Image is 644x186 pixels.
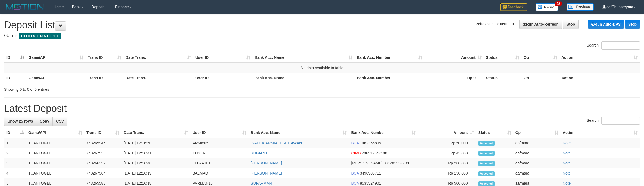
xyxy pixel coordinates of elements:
td: [DATE] 12:16:19 [121,168,190,178]
input: Search: [601,41,640,50]
th: Date Trans.: activate to sort column ascending [123,53,193,63]
th: Bank Acc. Number: activate to sort column ascending [355,53,424,63]
th: Game/API: activate to sort column ascending [26,128,84,138]
label: Search: [587,41,640,50]
span: Copy [40,119,49,123]
a: Stop [625,20,640,29]
span: Accepted [478,161,495,166]
th: ID: activate to sort column descending [4,53,26,63]
th: Op: activate to sort column ascending [521,53,559,63]
th: Date Trans. [123,73,193,83]
td: 2 [4,148,26,158]
img: panduan.png [567,3,594,11]
td: TUANTOGEL [26,168,84,178]
th: Rp 0 [424,73,484,83]
td: ARMI805 [190,138,248,148]
a: Copy [36,117,53,126]
th: Game/API: activate to sort column ascending [26,53,86,63]
th: Status: activate to sort column ascending [476,128,513,138]
h4: Game: [4,33,640,39]
td: Rp 150,000 [418,168,476,178]
a: Run Auto-Refresh [519,20,562,29]
span: Show 25 rows [8,119,33,123]
td: 1 [4,138,26,148]
th: Status: activate to sort column ascending [484,53,521,63]
a: Note [563,181,571,185]
span: Accepted [478,181,495,186]
span: Copy 3490903711 to clipboard [360,171,381,175]
span: BCA [351,171,359,175]
input: Search: [601,117,640,125]
span: CIMB [351,151,361,155]
a: [PERSON_NAME] [251,171,282,175]
img: Button%20Memo.svg [536,3,558,11]
td: 743267538 [84,148,121,158]
span: Copy 081283339709 to clipboard [384,161,409,165]
a: Note [563,151,571,155]
div: Showing 0 to 0 of 0 entries [4,84,264,92]
th: Action: activate to sort column ascending [561,128,640,138]
td: BALMAD [190,168,248,178]
span: Accepted [478,141,495,146]
th: ID [4,73,26,83]
th: Status [484,73,521,83]
th: Date Trans.: activate to sort column ascending [121,128,190,138]
strong: 00:00:10 [499,22,514,26]
span: Copy 706912547100 to clipboard [362,151,387,155]
span: Accepted [478,171,495,176]
span: 32 [555,1,562,6]
td: 743266352 [84,158,121,168]
span: Accepted [478,151,495,156]
a: IKADEK ARMIADI SETIAWAN [251,141,302,145]
th: Op: activate to sort column ascending [513,128,561,138]
th: ID: activate to sort column descending [4,128,26,138]
span: Copy 1462355895 to clipboard [360,141,381,145]
th: User ID: activate to sort column ascending [193,53,252,63]
img: Feedback.jpg [500,3,527,11]
th: Bank Acc. Name: activate to sort column ascending [252,53,355,63]
th: Op [521,73,559,83]
td: aafmara [513,158,561,168]
h1: Latest Deposit [4,103,640,114]
a: Stop [563,20,579,29]
td: 743265946 [84,138,121,148]
img: MOTION_logo.png [4,3,45,11]
th: Game/API [26,73,86,83]
td: aafmara [513,148,561,158]
th: Bank Acc. Number [355,73,424,83]
label: Search: [587,117,640,125]
a: SUPARMAN [251,181,272,185]
th: Action: activate to sort column ascending [559,53,640,63]
td: Rp 280,000 [418,158,476,168]
th: Trans ID: activate to sort column ascending [84,128,121,138]
a: Note [563,141,571,145]
td: Rp 50,000 [418,138,476,148]
span: Copy 8535524901 to clipboard [360,181,381,185]
th: Trans ID: activate to sort column ascending [86,53,123,63]
td: Rp 43,000 [418,148,476,158]
td: aafmara [513,168,561,178]
a: Show 25 rows [4,117,36,126]
a: [PERSON_NAME] [251,161,282,165]
span: [PERSON_NAME] [351,161,382,165]
th: Action [559,73,640,83]
td: [DATE] 12:16:40 [121,158,190,168]
a: Note [563,161,571,165]
td: 4 [4,168,26,178]
td: TUANTOGEL [26,158,84,168]
td: CITRAJET [190,158,248,168]
td: No data available in table [4,63,640,73]
td: 743267964 [84,168,121,178]
td: KUSEN [190,148,248,158]
a: Run Auto-DPS [588,20,624,29]
td: aafmara [513,138,561,148]
td: [DATE] 12:16:50 [121,138,190,148]
th: Amount: activate to sort column ascending [424,53,484,63]
span: CSV [56,119,64,123]
th: Bank Acc. Name [252,73,355,83]
th: Bank Acc. Number: activate to sort column ascending [349,128,418,138]
a: CSV [52,117,67,126]
span: Refreshing in: [475,22,514,26]
span: BCA [351,141,359,145]
a: Note [563,171,571,175]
